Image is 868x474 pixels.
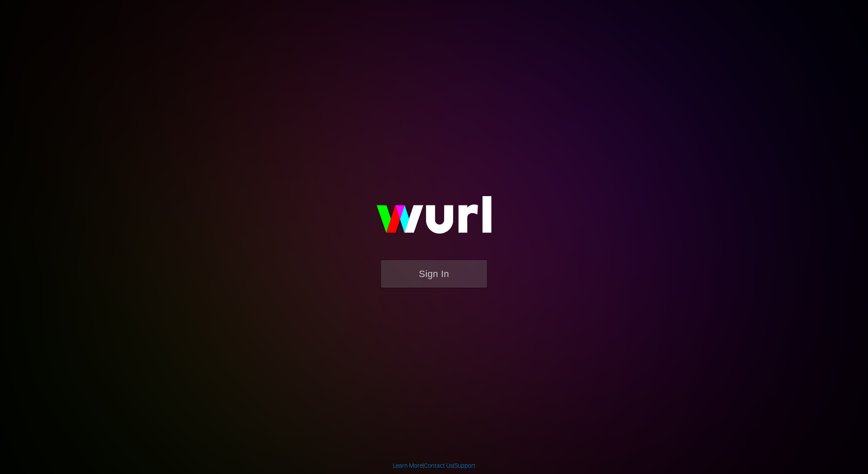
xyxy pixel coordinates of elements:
a: Support [454,462,476,469]
a: Learn More [393,462,423,469]
button: Sign In [381,260,487,288]
a: Contact Us [424,462,453,469]
div: | | [393,461,476,470]
img: wurl-logo-on-black-223613ac3d8ba8fe6dc639794a292ebdb59501304c7dfd60c99c58986ef67473.svg [349,178,519,260]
